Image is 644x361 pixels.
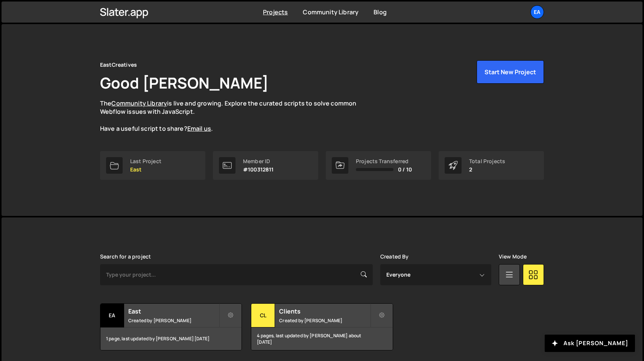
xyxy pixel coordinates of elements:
[128,307,219,315] h2: East
[477,60,544,84] button: Start New Project
[100,151,205,180] a: Last Project East
[251,304,275,327] div: Cl
[279,307,370,315] h2: Clients
[100,72,269,93] h1: Good [PERSON_NAME]
[251,327,392,350] div: 4 pages, last updated by [PERSON_NAME] about [DATE]
[279,317,370,324] small: Created by [PERSON_NAME]
[100,304,124,327] div: Ea
[469,158,505,164] div: Total Projects
[111,99,167,107] a: Community Library
[100,254,151,260] label: Search for a project
[100,303,242,350] a: Ea East Created by [PERSON_NAME] 1 page, last updated by [PERSON_NAME] [DATE]
[100,60,137,69] div: EastCreatives
[128,317,219,324] small: Created by [PERSON_NAME]
[100,327,241,350] div: 1 page, last updated by [PERSON_NAME] [DATE]
[469,167,505,173] p: 2
[380,254,409,260] label: Created By
[243,158,274,164] div: Member ID
[374,8,387,16] a: Blog
[251,303,393,350] a: Cl Clients Created by [PERSON_NAME] 4 pages, last updated by [PERSON_NAME] about [DATE]
[530,5,544,19] a: Ea
[100,264,373,285] input: Type your project...
[356,158,412,164] div: Projects Transferred
[499,254,527,260] label: View Mode
[303,8,358,16] a: Community Library
[130,158,161,164] div: Last Project
[398,167,412,173] span: 0 / 10
[243,167,274,173] p: #100312811
[130,167,161,173] p: East
[187,124,211,133] a: Email us
[545,335,635,352] button: Ask [PERSON_NAME]
[100,99,371,133] p: The is live and growing. Explore the curated scripts to solve common Webflow issues with JavaScri...
[263,8,288,16] a: Projects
